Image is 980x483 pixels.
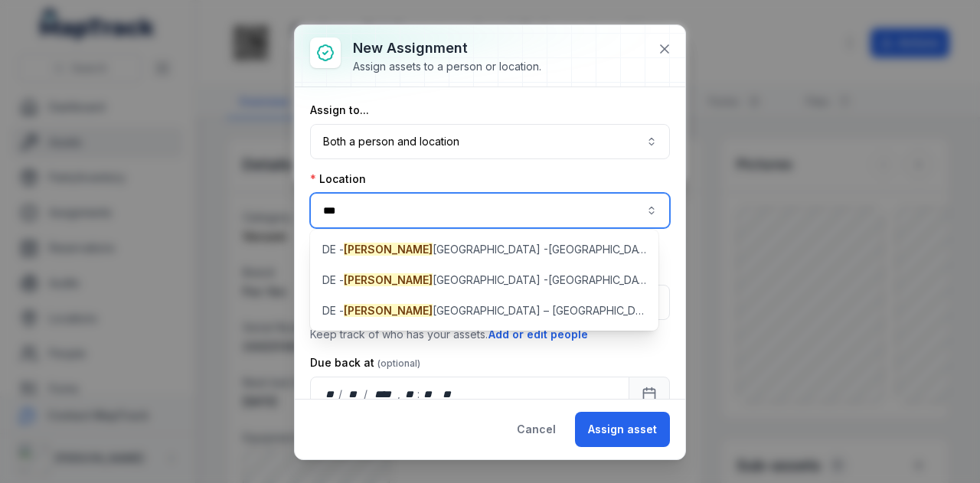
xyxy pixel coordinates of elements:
div: / [338,387,344,402]
button: Assign asset [575,412,670,447]
button: Calendar [629,377,670,412]
div: year, [369,387,397,402]
label: Location [310,171,366,187]
div: : [417,387,421,402]
button: Both a person and location [310,124,670,159]
span: [PERSON_NAME] [344,273,433,286]
label: Assign to... [310,103,369,118]
h3: New assignment [353,38,541,59]
span: DE - [GEOGRAPHIC_DATA] – [GEOGRAPHIC_DATA] - [PERSON_NAME]-bek - 89307 [322,303,646,318]
div: Assign assets to a person or location. [353,59,541,74]
div: hour, [402,387,417,402]
button: Cancel [504,412,569,447]
p: Keep track of who has your assets. [310,326,670,343]
div: am/pm, [439,387,456,402]
button: Add or edit people [488,326,589,343]
span: [PERSON_NAME] [344,243,433,256]
div: , [397,387,402,402]
span: [PERSON_NAME] [344,304,433,317]
label: Due back at [310,355,420,370]
div: month, [344,387,364,402]
span: DE - [GEOGRAPHIC_DATA] -[GEOGRAPHIC_DATA] - [PERSON_NAME]-bek - 89163 [322,273,646,288]
div: minute, [421,387,436,402]
div: day, [323,387,338,402]
span: DE - [GEOGRAPHIC_DATA] -[GEOGRAPHIC_DATA] - [PERSON_NAME]-bek - 89140 [322,242,646,257]
div: / [364,387,369,402]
